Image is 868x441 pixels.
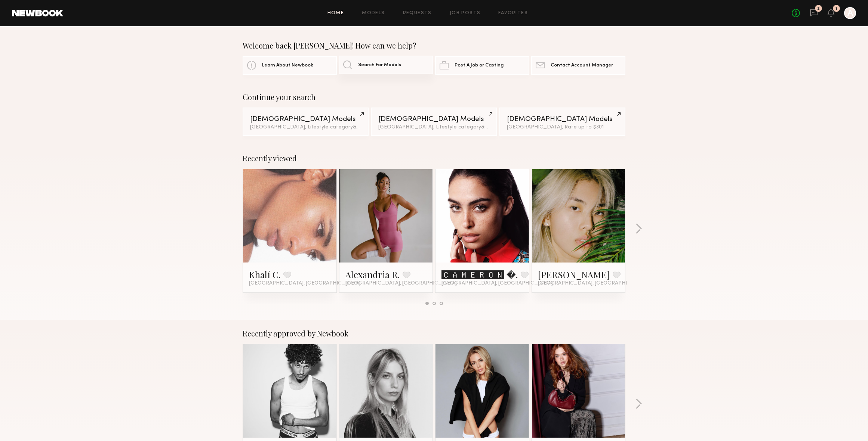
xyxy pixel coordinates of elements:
a: Post A Job or Casting [435,56,529,75]
span: Contact Account Manager [551,63,613,68]
a: [DEMOGRAPHIC_DATA] Models[GEOGRAPHIC_DATA], Lifestyle category&1other filter [371,108,497,136]
a: 2 [810,9,818,18]
a: A [844,7,856,19]
div: [GEOGRAPHIC_DATA], Lifestyle category [250,125,361,130]
div: [GEOGRAPHIC_DATA], Rate up to $301 [507,125,618,130]
div: 2 [817,7,820,11]
a: Contact Account Manager [531,56,625,75]
a: Alexandria R. [345,268,400,280]
a: Job Posts [450,11,481,16]
div: [DEMOGRAPHIC_DATA] Models [250,116,361,123]
div: 1 [835,7,837,11]
div: [DEMOGRAPHIC_DATA] Models [378,116,489,123]
a: Search For Models [339,56,433,74]
span: Search For Models [358,63,401,68]
a: Requests [403,11,432,16]
div: Welcome back [PERSON_NAME]! How can we help? [243,41,625,50]
div: Continue your search [243,93,625,102]
a: Favorites [498,11,528,16]
div: Recently approved by Newbook [243,329,625,338]
span: [GEOGRAPHIC_DATA], [GEOGRAPHIC_DATA] [345,280,457,286]
span: [GEOGRAPHIC_DATA], [GEOGRAPHIC_DATA] [538,280,649,286]
div: Recently viewed [243,154,625,163]
a: Learn About Newbook [243,56,337,75]
a: [PERSON_NAME] [538,268,610,280]
a: [DEMOGRAPHIC_DATA] Models[GEOGRAPHIC_DATA], Rate up to $301 [499,108,625,136]
a: Models [362,11,385,16]
a: 🅲🅰🅼🅴🆁🅾🅽 �. [441,268,518,280]
span: [GEOGRAPHIC_DATA], [GEOGRAPHIC_DATA] [441,280,553,286]
a: Khalí C. [249,268,280,280]
span: Learn About Newbook [262,63,313,68]
div: [DEMOGRAPHIC_DATA] Models [507,116,618,123]
a: [DEMOGRAPHIC_DATA] Models[GEOGRAPHIC_DATA], Lifestyle category&1other filter [243,108,369,136]
span: Post A Job or Casting [455,63,504,68]
span: & 1 other filter [481,125,513,130]
span: & 1 other filter [353,125,385,130]
div: [GEOGRAPHIC_DATA], Lifestyle category [378,125,489,130]
span: [GEOGRAPHIC_DATA], [GEOGRAPHIC_DATA] [249,280,360,286]
a: Home [327,11,344,16]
